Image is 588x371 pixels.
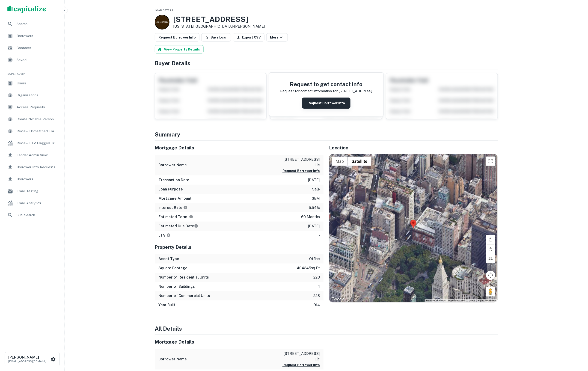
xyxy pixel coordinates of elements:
[4,30,61,42] a: Borrowers
[426,299,446,302] button: Keyboard shortcuts
[565,334,588,356] iframe: Chat Widget
[313,293,320,299] p: 228
[266,33,288,42] button: More
[17,188,58,194] span: Email Testing
[17,176,58,182] span: Borrowers
[155,130,498,139] h4: Summary
[330,296,346,302] img: Google
[4,90,61,101] a: Organizations
[155,59,498,67] h4: Buyer Details
[155,324,498,333] h4: All Details
[318,284,320,289] p: 1
[234,24,265,29] a: [PERSON_NAME]
[4,102,61,113] a: Access Requests
[201,33,231,42] button: Save Loan
[155,244,324,251] h5: Property Details
[5,352,60,366] button: [PERSON_NAME][EMAIL_ADDRESS][DOMAIN_NAME]
[173,24,265,29] p: [US_STATE][GEOGRAPHIC_DATA] •
[8,359,50,363] p: [EMAIL_ADDRESS][DOMAIN_NAME]
[158,256,179,262] h6: Asset Type
[8,356,50,359] h6: [PERSON_NAME]
[158,187,183,192] h6: Loan Purpose
[302,98,350,109] button: Request Borrower Info
[330,296,346,302] a: Open this area in Google Maps (opens a new window)
[158,214,193,220] h6: Estimated Term
[158,205,187,211] h6: Interest Rate
[339,88,372,94] p: [STREET_ADDRESS]
[282,168,320,174] button: Request Borrower Info
[312,187,320,192] p: sale
[233,33,264,42] button: Export CSV
[17,21,58,27] span: Search
[4,114,61,125] a: Create Notable Person
[155,45,204,53] button: View Property Details
[278,351,320,362] p: [STREET_ADDRESS] llc
[189,215,193,219] svg: Term is based on a standard schedule for this type of loan.
[158,233,171,238] h6: LTV
[194,224,198,228] svg: Estimate is based on a standard schedule for this type of loan.
[4,18,61,30] a: Search
[17,33,58,39] span: Borrowers
[4,42,61,53] a: Contacts
[17,212,58,218] span: SOS Search
[4,138,61,149] a: Review LTV Flagged Transactions
[486,235,495,244] button: Rotate map clockwise
[158,302,175,308] h6: Year Built
[166,233,171,237] svg: LTVs displayed on the website are for informational purposes only and may be reported incorrectly...
[486,157,495,166] button: Toggle fullscreen view
[4,162,61,173] a: Borrower Info Requests
[478,299,496,302] a: Report a map error
[486,245,495,254] button: Rotate map counterclockwise
[17,80,58,86] span: Users
[17,140,58,146] span: Review LTV Flagged Transactions
[486,271,495,280] button: Map camera controls
[158,196,192,201] h6: Mortgage Amount
[309,205,320,211] p: 5.54%
[329,144,498,151] h5: Location
[158,293,210,299] h6: Number of Commercial Units
[17,128,58,134] span: Review Unmatched Transactions
[318,233,320,238] p: -
[158,162,187,168] h6: Borrower Name
[4,150,61,161] a: Lender Admin View
[280,88,338,94] p: Request for contact information for
[158,265,187,271] h6: Square Footage
[486,254,495,263] button: Tilt map
[469,299,475,302] a: Terms (opens in new tab)
[297,265,320,271] p: 404245 sq ft
[4,210,61,221] a: SOS Search
[309,256,320,262] p: office
[155,33,199,42] button: Request Borrower Info
[348,157,371,166] button: Show satellite imagery
[4,78,61,89] a: Users
[17,57,58,63] span: Saved
[312,302,320,308] p: 1914
[17,200,58,206] span: Email Analytics
[4,126,61,137] a: Review Unmatched Transactions
[308,223,320,229] p: [DATE]
[158,177,189,183] h6: Transaction Date
[313,275,320,280] p: 228
[4,174,61,185] a: Borrowers
[308,177,320,183] p: [DATE]
[282,362,320,368] button: Request Borrower Info
[486,287,495,297] button: Drag Pegman onto the map to open Street View
[17,45,58,51] span: Contacts
[301,214,320,220] p: 60 months
[4,54,61,65] a: Saved
[155,9,173,12] span: Loan Details
[448,299,466,302] span: Map data ©2025
[4,198,61,209] a: Email Analytics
